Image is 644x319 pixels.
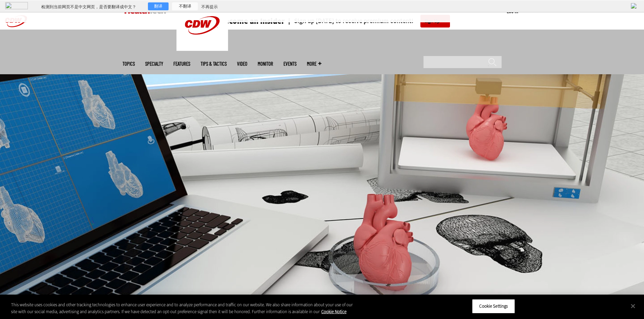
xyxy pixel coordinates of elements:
[148,2,169,10] div: 翻译
[321,309,346,315] a: More information about your privacy
[472,299,515,313] button: Cookie Settings
[201,4,218,10] a: 不再提示
[173,61,190,66] a: Features
[5,2,28,9] img: logo.png
[283,61,297,66] a: Events
[631,3,637,9] img: close.png
[237,61,247,66] a: Video
[176,45,228,53] a: CDW
[11,301,354,315] div: This website uses cookies and other tracking technologies to enhance user experience and to analy...
[145,61,163,66] span: Specialty
[201,61,227,66] a: Tips & Tactics
[258,61,273,66] a: MonITor
[307,61,321,66] span: More
[122,61,135,66] span: Topics
[172,2,198,10] div: 不翻译
[41,4,136,10] pt: 检测到当前网页不是中文网页，是否要翻译成中文？
[625,298,641,313] button: Close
